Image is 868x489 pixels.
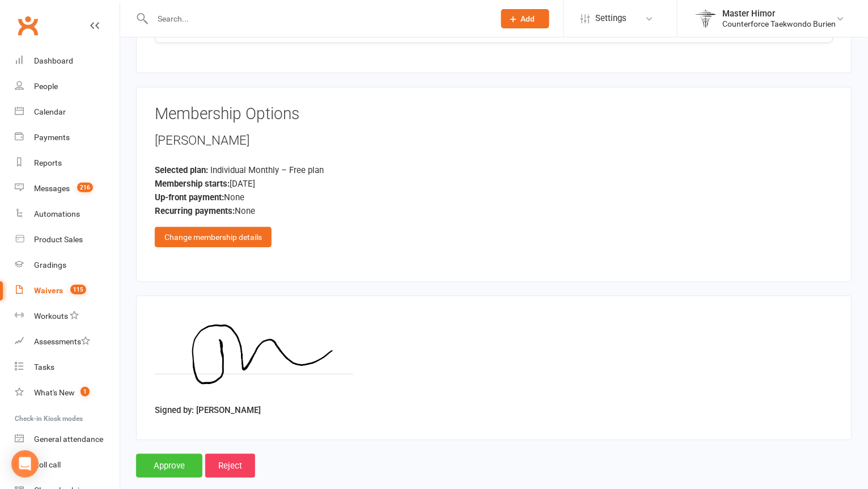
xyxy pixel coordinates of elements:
input: Reject [205,454,255,478]
span: 1 [81,387,90,397]
div: Reports [34,158,62,167]
a: People [15,74,120,99]
div: Waivers [34,286,63,295]
a: Product Sales [15,227,120,252]
button: Add [501,9,549,28]
input: Search... [149,11,486,27]
strong: Up-front payment: [155,192,224,203]
div: Payments [34,133,70,142]
span: Individual Monthly – Free plan [210,165,324,175]
strong: Selected plan: [155,165,208,175]
span: 216 [77,183,93,192]
img: thumb_image1572984788.png [695,7,717,30]
a: Workouts [15,303,120,329]
span: Settings [596,6,627,31]
a: Calendar [15,99,120,125]
a: Tasks [15,355,120,380]
strong: Recurring payments: [155,206,235,216]
div: Calendar [34,107,66,116]
div: [DATE] [155,177,833,191]
div: Change membership details [155,227,272,247]
div: Gradings [34,260,66,269]
div: People [34,82,58,91]
a: What's New1 [15,380,120,406]
a: Assessments [15,329,120,355]
a: Clubworx [14,11,42,40]
a: Messages 216 [15,176,120,201]
a: Automations [15,201,120,227]
input: Approve [136,454,202,478]
div: What's New [34,388,75,397]
div: Product Sales [34,235,83,244]
div: Assessments [34,337,90,346]
a: Roll call [15,452,120,478]
a: Payments [15,125,120,150]
div: Counterforce Taekwondo Burien [723,19,836,29]
img: image1757037429.png [155,314,353,399]
div: Roll call [34,460,61,469]
a: Waivers 115 [15,278,120,303]
div: Automations [34,209,80,218]
a: General attendance kiosk mode [15,427,120,452]
div: General attendance [34,435,103,444]
h3: Membership Options [155,106,833,123]
div: Master Himor [723,9,836,19]
a: Reports [15,150,120,176]
div: None [155,191,833,204]
div: Open Intercom Messenger [11,450,39,478]
div: None [155,204,833,218]
label: Signed by: [PERSON_NAME] [155,403,261,417]
span: Add [521,14,535,23]
div: [PERSON_NAME] [155,132,833,150]
div: Dashboard [34,56,73,65]
a: Gradings [15,252,120,278]
div: Messages [34,184,70,193]
strong: Membership starts: [155,179,230,189]
div: Tasks [34,362,54,372]
a: Dashboard [15,48,120,74]
div: Workouts [34,311,68,321]
span: 115 [70,285,86,294]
